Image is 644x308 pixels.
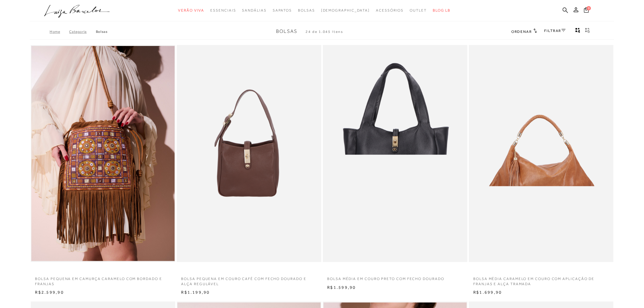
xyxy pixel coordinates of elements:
[177,46,321,261] a: BOLSA PEQUENA EM COURO CAFÉ COM FECHO DOURADO E ALÇA REGULÁVEL BOLSA PEQUENA EM COURO CAFÉ COM FE...
[35,290,64,295] span: R$2.599,90
[306,30,343,34] span: 24 de 1.045 itens
[31,273,175,287] a: BOLSA PEQUENA EM CAMURÇA CARAMELO COM BORDADO E FRANJAS
[177,46,321,261] img: BOLSA PEQUENA EM COURO CAFÉ COM FECHO DOURADO E ALÇA REGULÁVEL
[433,8,450,12] span: BLOG LB
[321,8,370,12] span: [DEMOGRAPHIC_DATA]
[587,6,591,10] span: 0
[376,5,404,16] a: categoryNavScreenReaderText
[583,27,592,35] button: gridText6Desc
[273,8,292,12] span: Sapatos
[181,290,210,295] span: R$1.199,90
[178,5,204,16] a: categoryNavScreenReaderText
[410,5,427,16] a: categoryNavScreenReaderText
[178,8,204,12] span: Verão Viva
[470,45,614,262] img: BOLSA MÉDIA CARAMELO EM COURO COM APLICAÇÃO DE FRANJAS E ALÇA TRAMADA
[469,273,614,287] a: BOLSA MÉDIA CARAMELO EM COURO COM APLICAÇÃO DE FRANJAS E ALÇA TRAMADA
[210,5,236,16] a: categoryNavScreenReaderText
[276,29,297,34] span: Bolsas
[544,29,566,33] a: FILTRAR
[582,7,591,15] button: 0
[242,8,267,12] span: Sandálias
[321,5,370,16] a: noSubCategoriesText
[433,5,450,16] a: BLOG LB
[177,273,321,287] a: BOLSA PEQUENA EM COURO CAFÉ COM FECHO DOURADO E ALÇA REGULÁVEL
[298,5,315,16] a: categoryNavScreenReaderText
[410,8,427,12] span: Outlet
[470,46,613,261] a: BOLSA MÉDIA CARAMELO EM COURO COM APLICAÇÃO DE FRANJAS E ALÇA TRAMADA
[69,30,96,34] a: Categoria
[474,290,502,295] span: R$1.699,90
[96,30,108,34] a: Bolsas
[511,30,532,34] span: Ordenar
[324,46,467,261] a: BOLSA MÉDIA EM COURO PRETO COM FECHO DOURADO BOLSA MÉDIA EM COURO PRETO COM FECHO DOURADO
[31,46,175,261] img: BOLSA PEQUENA EM CAMURÇA CARAMELO COM BORDADO E FRANJAS
[50,30,69,34] a: Home
[323,273,467,282] a: BOLSA MÉDIA EM COURO PRETO COM FECHO DOURADO
[273,5,292,16] a: categoryNavScreenReaderText
[324,46,467,261] img: BOLSA MÉDIA EM COURO PRETO COM FECHO DOURADO
[327,285,356,290] span: R$1.599,90
[574,27,582,35] button: Mostrar 4 produtos por linha
[298,8,315,12] span: Bolsas
[210,8,236,12] span: Essenciais
[376,8,404,12] span: Acessórios
[242,5,267,16] a: categoryNavScreenReaderText
[31,46,175,261] a: BOLSA PEQUENA EM CAMURÇA CARAMELO COM BORDADO E FRANJAS BOLSA PEQUENA EM CAMURÇA CARAMELO COM BOR...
